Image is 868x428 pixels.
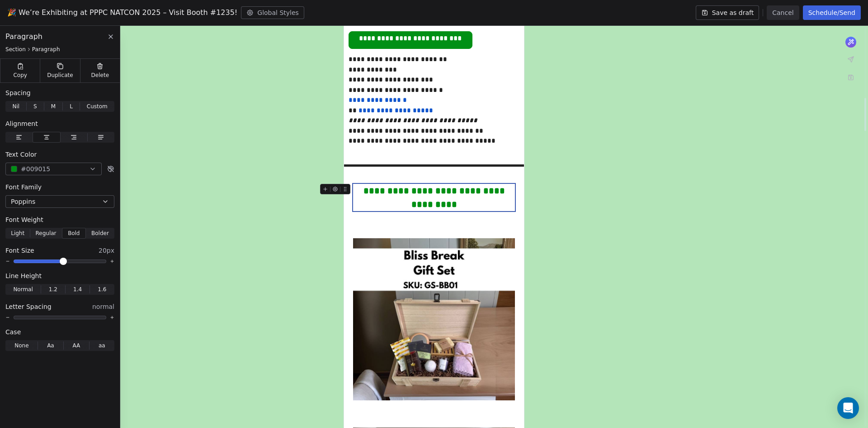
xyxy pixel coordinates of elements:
[11,197,35,206] span: Poppins
[5,163,102,175] button: #009015
[47,72,73,79] span: Duplicate
[696,5,759,20] button: Save as draft
[12,102,19,111] span: Nil
[51,102,56,111] span: M
[47,341,54,350] span: Aa
[92,302,114,311] span: normal
[73,285,82,293] span: 1.4
[5,302,52,311] span: Letter Spacing
[91,72,109,79] span: Delete
[5,271,42,280] span: Line Height
[5,119,38,128] span: Alignment
[803,5,861,20] button: Schedule/Send
[7,7,237,18] span: 🎉 We’re Exhibiting at PPPC NATCON 2025 – Visit Booth #1235!
[21,164,50,174] span: #009015
[5,31,42,42] span: Paragraph
[5,327,21,337] span: Case
[49,285,57,293] span: 1.2
[36,229,57,237] span: Regular
[5,183,42,192] span: Font Family
[837,397,859,419] div: Open Intercom Messenger
[99,246,114,255] span: 20px
[13,285,33,293] span: Normal
[91,229,109,237] span: Bolder
[70,102,73,111] span: L
[241,6,304,19] button: Global Styles
[5,215,43,224] span: Font Weight
[87,102,108,111] span: Custom
[5,246,34,255] span: Font Size
[13,72,27,79] span: Copy
[14,341,28,350] span: None
[99,341,105,350] span: aa
[11,229,24,237] span: Light
[72,341,80,350] span: AA
[98,285,106,293] span: 1.6
[5,88,31,97] span: Spacing
[767,5,799,20] button: Cancel
[5,46,26,53] span: Section
[32,46,60,53] span: Paragraph
[33,102,37,111] span: S
[5,150,37,159] span: Text Color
